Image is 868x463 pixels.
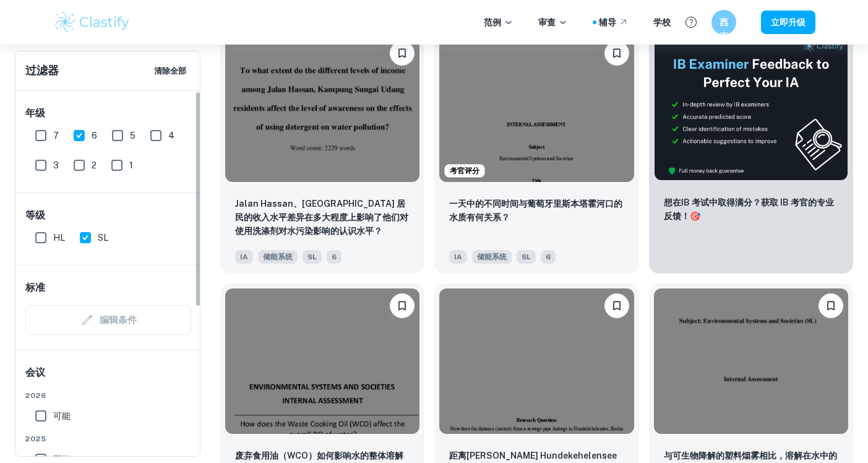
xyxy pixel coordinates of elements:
[604,293,629,318] button: 书签
[522,253,531,261] font: SL
[53,411,71,421] font: 可能
[25,282,45,293] font: 标准
[332,253,337,261] font: 6
[439,288,634,435] img: ESS IA 示例缩略图：距离 se 的距离（米）如何
[653,15,671,29] a: 学校
[439,36,634,182] img: ESS IA 示例缩略图：不同的日期时间在多大程度上
[150,61,190,80] button: 清除全部
[681,12,702,33] button: 帮助和反馈
[25,64,59,77] font: 过滤器
[654,36,848,181] img: 缩略图
[53,10,132,35] img: Clastify 徽标
[761,11,815,33] button: 立即升级
[711,10,736,35] button: 西南
[220,31,424,274] a: 书签Jalan Hassan、Kampung Sungai Udang 居民的收入水平差异在多大程度上影响了他们对使用洗涤剂对水污染影响的认识水平？IA储能系统SL6
[53,233,65,243] font: HL
[25,209,45,221] font: 等级
[98,233,108,243] font: SL
[484,17,501,27] font: 范例
[235,197,410,238] p: Jalan Hassan、Kampung Sungai Udang 居民的收入水平差异在多大程度上影响了他们对使用洗涤剂对水污染影响的认识水平？
[690,211,700,221] font: 🎯
[599,15,629,29] a: 辅导
[225,288,419,435] img: ESS IA 示例缩略图：废弃食用油 (WCO) 如何处理
[477,253,507,261] font: 储能系统
[25,305,191,335] div: 按主题搜索时，标准过滤器不可用
[390,293,415,318] button: 书签
[434,31,638,274] a: 考官评分书签一天中的不同时间与葡萄牙里斯本塔霍河口的水质有何关系？IA储能系统SL6
[25,435,46,443] font: 2025
[263,253,293,261] font: 储能系统
[450,167,479,175] font: 考官评分
[649,31,853,274] a: 缩略图想在IB 考试中取得满分？获取 IB 考官的专业反馈！
[130,131,135,141] font: 5
[25,366,45,378] font: 会议
[709,197,752,207] font: 中取得满分
[225,36,419,182] img: ESS IA 示例缩略图：不同级别的
[664,197,834,221] font: ？获取 IB 考官的专业反馈！
[654,288,848,435] img: ESS IA 示例缩略图：不同类型的不可降解材料如何
[240,253,248,261] font: IA
[53,160,59,170] font: 3
[168,131,174,141] font: 4
[454,253,462,261] font: IA
[307,253,317,261] font: SL
[653,17,671,27] font: 学校
[390,41,415,66] button: 书签
[771,18,806,28] font: 立即升级
[154,66,186,76] font: 清除全部
[538,17,556,27] font: 审查
[449,199,622,222] font: 一天中的不同时间与葡萄牙里斯本塔霍河口的水质有何关系？
[546,253,551,261] font: 6
[25,107,45,119] font: 年级
[599,17,616,27] font: 辅导
[449,197,624,224] p: 一天中的不同时间与葡萄牙里斯本塔霍河口的水质有何关系？
[720,17,728,41] font: 西南
[92,131,97,141] font: 6
[129,160,133,170] font: 1
[53,131,59,141] font: 7
[819,293,843,318] button: 书签
[235,199,408,236] font: Jalan Hassan、[GEOGRAPHIC_DATA] 居民的收入水平差异在多大程度上影响了他们对使用洗涤剂对水污染影响的认识水平？
[92,160,97,170] font: 2
[25,391,46,400] font: 2026
[604,41,629,66] button: 书签
[664,197,709,207] font: 想在IB 考试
